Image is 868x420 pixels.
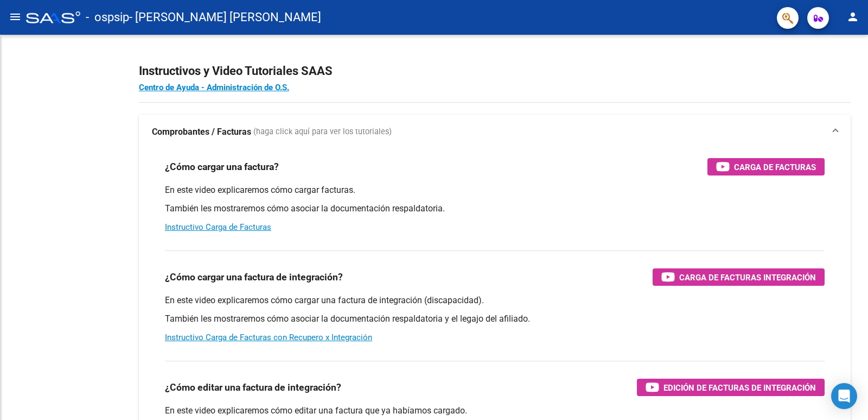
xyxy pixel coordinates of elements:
[637,379,825,396] button: Edición de Facturas de integración
[679,271,816,284] span: Carga de Facturas Integración
[165,380,341,395] h3: ¿Cómo editar una factura de integración?
[139,83,289,92] a: Centro de Ayuda - Administración de O.S.
[165,159,279,174] h3: ¿Cómo cargar una factura?
[663,381,816,394] span: Edición de Facturas de integración
[165,222,271,232] a: Instructivo Carga de Facturas
[129,5,321,29] span: - [PERSON_NAME] [PERSON_NAME]
[165,313,825,325] p: También les mostraremos cómo asociar la documentación respaldatoria y el legajo del afiliado.
[253,126,392,138] span: (haga click aquí para ver los tutoriales)
[139,115,851,149] mat-expansion-panel-header: Comprobantes / Facturas (haga click aquí para ver los tutoriales)
[165,333,372,342] a: Instructivo Carga de Facturas con Recupero x Integración
[165,184,825,196] p: En este video explicaremos cómo cargar facturas.
[831,383,857,409] div: Open Intercom Messenger
[165,405,825,417] p: En este video explicaremos cómo editar una factura que ya habíamos cargado.
[86,5,129,29] span: - ospsip
[734,160,816,174] span: Carga de Facturas
[139,61,851,82] h2: Instructivos y Video Tutoriales SAAS
[653,268,825,286] button: Carga de Facturas Integración
[152,126,251,138] strong: Comprobantes / Facturas
[846,10,859,23] mat-icon: person
[165,203,825,215] p: También les mostraremos cómo asociar la documentación respaldatoria.
[707,158,825,175] button: Carga de Facturas
[165,269,343,285] h3: ¿Cómo cargar una factura de integración?
[165,294,825,306] p: En este video explicaremos cómo cargar una factura de integración (discapacidad).
[9,10,22,23] mat-icon: menu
